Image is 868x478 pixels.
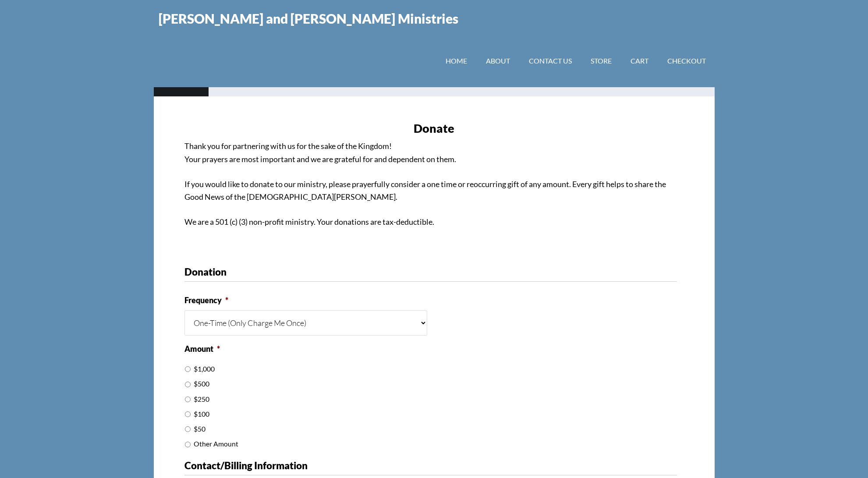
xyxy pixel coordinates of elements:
[659,35,715,87] a: Checkout
[477,35,519,87] a: About
[446,57,467,65] span: Home
[520,35,581,87] a: Contact Us
[184,344,220,354] label: Amount
[194,409,209,419] label: $100
[194,364,215,374] label: $1,000
[184,295,228,305] label: Frequency
[184,460,670,471] h2: Contact/Billing Information
[184,178,684,204] p: If you would like to donate to our ministry, please prayerfully consider a one time or reoccurrin...
[622,35,657,87] a: Cart
[437,35,476,87] a: Home
[194,424,205,434] label: $50
[486,57,510,65] span: About
[437,35,715,87] nav: Main
[194,394,209,404] label: $250
[194,379,209,389] label: $500
[591,57,612,65] span: Store
[184,266,670,278] h2: Donation
[194,439,238,449] label: Other Amount
[184,140,684,166] p: Thank you for partnering with us for the sake of the Kingdom! Your prayers are most important and...
[184,216,684,228] p: We are a 501 (c) (3) non-profit ministry. Your donations are tax-deductible.
[582,35,620,87] a: Store
[631,57,648,65] span: Cart
[529,57,572,65] span: Contact Us
[159,11,458,26] a: [PERSON_NAME] and [PERSON_NAME] Ministries
[667,57,706,65] span: Checkout
[184,121,684,135] h1: Donate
